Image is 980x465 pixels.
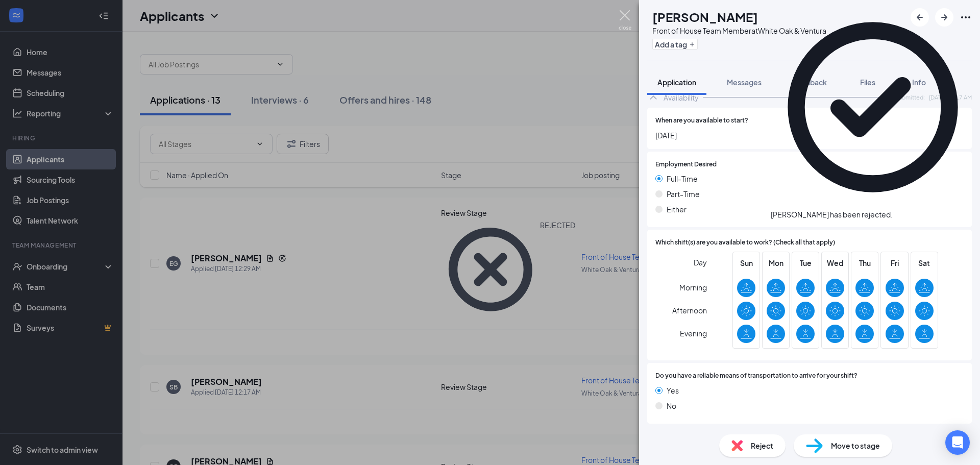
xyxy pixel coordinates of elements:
[667,400,676,411] span: No
[680,324,707,342] span: Evening
[737,257,755,268] span: Sun
[667,204,687,215] span: Either
[655,238,835,248] span: Which shift(s) are you available to work? (Check all that apply)
[771,209,893,220] div: [PERSON_NAME] has been rejected.
[655,130,964,141] span: [DATE]
[727,78,762,87] span: Messages
[647,91,659,104] svg: ChevronUp
[652,8,758,26] h1: [PERSON_NAME]
[652,39,698,50] button: PlusAdd a tag
[751,440,773,451] span: Reject
[771,5,975,209] svg: CheckmarkCircle
[667,385,679,396] span: Yes
[826,257,844,268] span: Wed
[679,278,707,297] span: Morning
[831,440,880,451] span: Move to stage
[915,257,934,268] span: Sat
[689,41,695,47] svg: Plus
[667,188,700,200] span: Part-Time
[655,160,717,169] span: Employment Desired
[796,257,815,268] span: Tue
[667,173,698,184] span: Full-Time
[855,257,874,268] span: Thu
[945,430,970,455] div: Open Intercom Messenger
[655,116,748,126] span: When are you available to start?
[664,92,699,103] div: Availability
[672,301,707,320] span: Afternoon
[694,257,707,268] span: Day
[655,371,857,381] span: Do you have a reliable means of transportation to arrive for your shift?
[886,257,904,268] span: Fri
[652,26,826,36] div: Front of House Team Member at White Oak & Ventura
[657,78,696,87] span: Application
[767,257,785,268] span: Mon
